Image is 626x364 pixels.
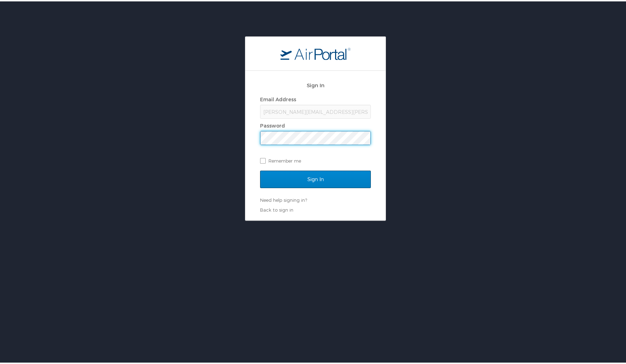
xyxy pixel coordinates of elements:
img: logo [280,46,351,59]
label: Email Address [260,95,296,101]
label: Remember me [260,154,371,165]
a: Need help signing in? [260,196,307,201]
input: Sign In [260,169,371,187]
a: Back to sign in [260,206,293,211]
label: Password [260,121,285,127]
h2: Sign In [260,80,371,88]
